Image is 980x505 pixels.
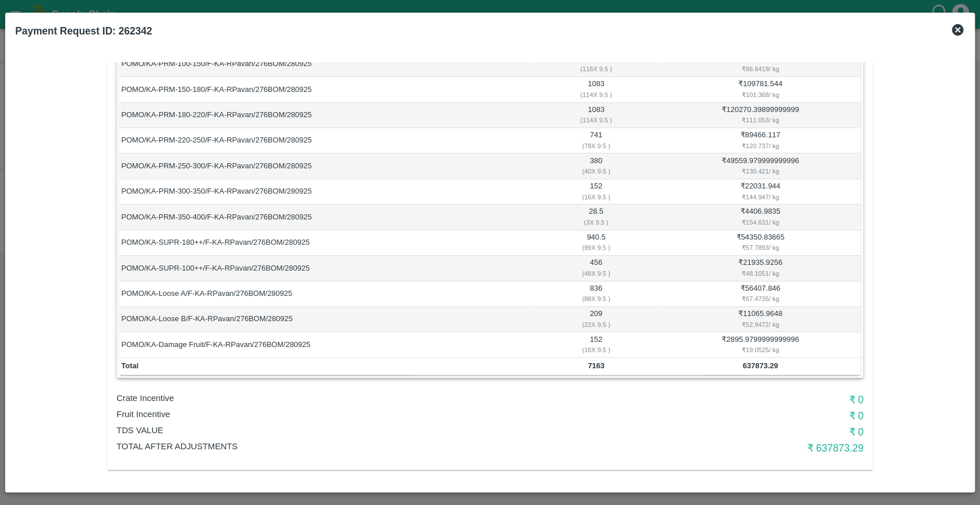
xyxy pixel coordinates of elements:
td: 1083 [532,103,660,128]
td: ₹ 54350.83665 [660,230,861,256]
p: Fruit Incentive [117,408,614,421]
h6: ₹ 637873.29 [614,440,863,456]
div: ( 22 X 9.5 ) [534,319,659,330]
p: TDS VALUE [117,424,614,437]
b: Total [121,361,138,370]
div: ( 16 X 9.5 ) [534,192,659,202]
td: 836 [532,282,660,307]
td: 28.5 [532,205,660,230]
td: ₹ 2895.9799999999996 [660,332,861,357]
div: ( 16 X 9.5 ) [534,345,659,355]
div: ( 114 X 9.5 ) [534,90,659,100]
div: ( 116 X 9.5 ) [534,64,659,74]
div: ₹ 19.0525 / kg [662,345,859,355]
div: ( 99 X 9.5 ) [534,242,659,253]
td: POMO/KA-Damage Fruit/F-KA-RPavan/276BOM/280925 [119,332,532,357]
td: POMO/KA-SUPR-100++/F-KA-RPavan/276BOM/280925 [119,256,532,281]
div: ₹ 101.368 / kg [662,90,859,100]
td: POMO/KA-Loose A/F-KA-RPavan/276BOM/280925 [119,282,532,307]
td: 152 [532,179,660,205]
div: ₹ 111.053 / kg [662,115,859,125]
td: POMO/KA-PRM-350-400/F-KA-RPavan/276BOM/280925 [119,205,532,230]
td: 940.5 [532,230,660,256]
td: 1083 [532,77,660,102]
div: ( 40 X 9.5 ) [534,166,659,176]
td: ₹ 120270.39899999999 [660,103,861,128]
td: 1102 [532,52,660,77]
p: Crate Incentive [117,392,614,404]
td: ₹ 4406.9835 [660,205,861,230]
div: ₹ 48.1051 / kg [662,268,859,279]
td: ₹ 89466.117 [660,128,861,153]
div: ₹ 120.737 / kg [662,141,859,151]
td: ₹ 22031.944 [660,179,861,205]
td: POMO/KA-PRM-300-350/F-KA-RPavan/276BOM/280925 [119,179,532,205]
td: 741 [532,128,660,153]
td: ₹ 11065.9648 [660,307,861,332]
h6: ₹ 0 [614,424,863,440]
div: ( 78 X 9.5 ) [534,141,659,151]
td: POMO/KA-PRM-220-250/F-KA-RPavan/276BOM/280925 [119,128,532,153]
div: ( 3 X 9.5 ) [534,217,659,228]
b: 7163 [588,361,605,370]
div: ₹ 86.8419 / kg [662,64,859,74]
td: 152 [532,332,660,357]
td: ₹ 56407.846 [660,282,861,307]
h6: ₹ 0 [614,408,863,424]
td: POMO/KA-PRM-150-180/F-KA-RPavan/276BOM/280925 [119,77,532,102]
div: ₹ 144.947 / kg [662,192,859,202]
h6: ₹ 0 [614,392,863,408]
td: POMO/KA-Loose B/F-KA-RPavan/276BOM/280925 [119,307,532,332]
td: POMO/KA-PRM-100-150/F-KA-RPavan/276BOM/280925 [119,52,532,77]
div: ₹ 130.421 / kg [662,166,859,176]
p: Total After adjustments [117,440,614,453]
td: POMO/KA-PRM-180-220/F-KA-RPavan/276BOM/280925 [119,103,532,128]
div: ( 48 X 9.5 ) [534,268,659,279]
td: POMO/KA-PRM-250-300/F-KA-RPavan/276BOM/280925 [119,153,532,179]
td: ₹ 21935.9256 [660,256,861,281]
div: ( 88 X 9.5 ) [534,294,659,304]
td: 209 [532,307,660,332]
div: ₹ 154.631 / kg [662,217,859,228]
td: ₹ 109781.544 [660,77,861,102]
td: ₹ 49559.979999999996 [660,153,861,179]
b: Payment Request ID: 262342 [16,25,152,37]
td: 456 [532,256,660,281]
div: ₹ 57.7893 / kg [662,242,859,253]
td: POMO/KA-SUPR-180++/F-KA-RPavan/276BOM/280925 [119,230,532,256]
td: ₹ 95699.7738 [660,52,861,77]
div: ₹ 67.4735 / kg [662,294,859,304]
td: 380 [532,153,660,179]
div: ₹ 52.9472 / kg [662,319,859,330]
div: ( 114 X 9.5 ) [534,115,659,125]
b: 637873.29 [743,361,778,370]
